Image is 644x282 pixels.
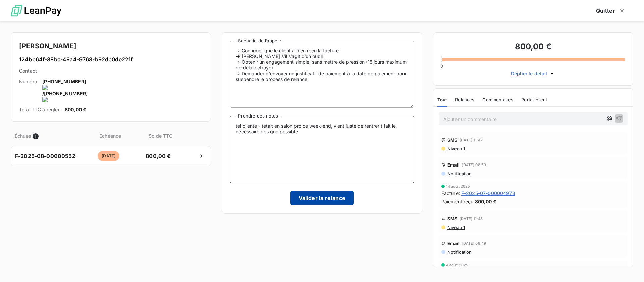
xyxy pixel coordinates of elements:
span: [DATE] 11:42 [460,138,483,142]
span: Relances [455,97,474,102]
span: 800,00 € [65,106,86,113]
span: Facture : [441,190,460,197]
span: Portail client [521,97,547,102]
onoff-telecom-ce-phone-number-wrapper: [PHONE_NUMBER] [42,79,86,84]
span: 0 [440,63,443,69]
span: 14 août 2025 [446,184,470,188]
span: SMS [447,216,458,221]
h3: 800,00 € [441,41,625,54]
onoff-telecom-ce-phone-number-wrapper: [PHONE_NUMBER] [44,91,88,96]
span: / [42,78,88,102]
span: [DATE] 08:50 [462,163,486,167]
button: Quitter [588,4,633,18]
span: 4 août 2025 [446,263,469,267]
span: Contact : [19,67,40,74]
span: 800,00 € [475,198,496,205]
span: Paiement reçu [441,198,474,205]
span: [DATE] [98,151,119,161]
textarea: -> Confirmer que le client a bien reçu la facture -> [PERSON_NAME] s’il s’agit d’un oubli -> Obte... [230,41,414,108]
span: SMS [447,137,458,143]
span: Email [447,241,460,246]
span: Niveau 1 [447,225,465,230]
span: Numéro : [19,78,40,102]
button: Valider la relance [290,191,354,205]
span: Notification [447,249,472,255]
span: F-2025-07-000004973 [461,190,515,197]
span: 800,00 € [141,152,176,160]
span: [DATE] 08:49 [462,241,486,245]
span: Niveau 1 [447,146,465,151]
span: Notification [447,171,472,176]
span: Total TTC à régler : [19,106,62,113]
img: actions-icon.png [42,97,88,102]
h6: 124bb64f-88bc-49a4-9768-b92db0de221f [19,55,203,63]
span: Déplier le détail [511,70,547,77]
span: Échéance [79,132,142,139]
span: Échues [15,132,31,139]
textarea: tel cliente - (était en salon pro ce week-end, vient juste de rentrer ) fait le nécéssaire dès qu... [230,116,414,183]
span: Commentaires [482,97,513,102]
span: Solde TTC [143,132,178,139]
span: Email [447,162,460,168]
button: Déplier le détail [509,69,557,77]
h4: [PERSON_NAME] [19,41,203,51]
span: Tout [437,97,447,102]
img: logo LeanPay [11,2,61,20]
span: [DATE] 11:43 [460,217,483,221]
img: actions-icon.png [42,85,88,90]
span: F-2025-08-000005520 [15,152,79,160]
span: 1 [33,133,39,139]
